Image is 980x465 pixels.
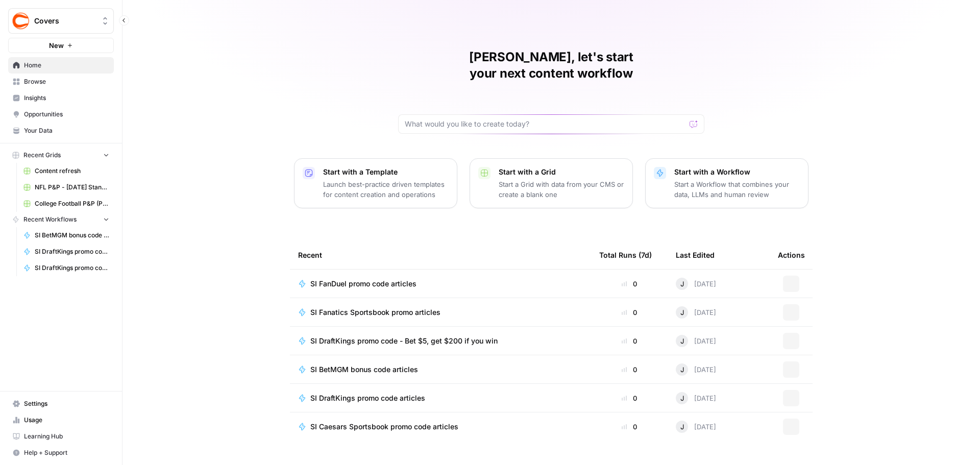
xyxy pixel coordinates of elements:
div: [DATE] [676,421,716,433]
a: NFL P&P - [DATE] Standard (Production) Grid [19,179,114,195]
div: 0 [599,364,659,375]
img: Covers Logo [12,12,30,30]
button: Start with a TemplateLaunch best-practice driven templates for content creation and operations [294,158,457,208]
p: Start with a Grid [499,167,624,177]
p: Start with a Template [323,167,449,177]
a: Opportunities [8,106,114,123]
span: SI Fanatics Sportsbook promo articles [310,307,440,317]
span: SI BetMGM bonus code articles [35,231,109,240]
a: Learning Hub [8,428,114,445]
span: J [680,336,684,346]
span: Content refresh [35,166,109,176]
button: Recent Workflows [8,212,114,227]
span: Insights [24,93,109,103]
span: J [680,279,684,289]
span: SI Caesars Sportsbook promo code articles [310,422,458,432]
a: Insights [8,90,114,106]
a: SI DraftKings promo code articles [298,393,583,403]
span: J [680,364,684,375]
button: Help + Support [8,445,114,461]
button: New [8,38,114,53]
span: SI DraftKings promo code articles [310,393,425,403]
a: SI BetMGM bonus code articles [19,227,114,243]
button: Workspace: Covers [8,8,114,34]
span: SI DraftKings promo code - Bet $5, get $200 if you win [35,263,109,273]
span: Help + Support [24,448,109,457]
span: Learning Hub [24,432,109,441]
a: SI Fanatics Sportsbook promo articles [298,307,583,317]
span: College Football P&P (Production) Grid [35,199,109,208]
span: NFL P&P - [DATE] Standard (Production) Grid [35,183,109,192]
div: Total Runs (7d) [599,241,652,269]
div: [DATE] [676,335,716,347]
div: 0 [599,422,659,432]
div: 0 [599,279,659,289]
div: Recent [298,241,583,269]
h1: [PERSON_NAME], let's start your next content workflow [398,49,704,82]
a: SI DraftKings promo code - Bet $5, get $200 if you win [19,260,114,276]
p: Start a Grid with data from your CMS or create a blank one [499,179,624,200]
span: Usage [24,415,109,425]
span: Home [24,61,109,70]
span: Covers [34,16,96,26]
button: Recent Grids [8,148,114,163]
input: What would you like to create today? [405,119,685,129]
div: 0 [599,393,659,403]
span: Opportunities [24,110,109,119]
button: Start with a WorkflowStart a Workflow that combines your data, LLMs and human review [645,158,808,208]
div: 0 [599,336,659,346]
a: Browse [8,74,114,90]
span: Browse [24,77,109,86]
span: J [680,393,684,403]
div: Last Edited [676,241,715,269]
span: SI BetMGM bonus code articles [310,364,418,375]
span: SI DraftKings promo code - Bet $5, get $200 if you win [310,336,498,346]
button: Start with a GridStart a Grid with data from your CMS or create a blank one [470,158,633,208]
a: Your Data [8,123,114,139]
span: J [680,422,684,432]
span: New [49,40,64,51]
a: SI FanDuel promo code articles [298,279,583,289]
div: [DATE] [676,278,716,290]
a: Content refresh [19,163,114,179]
a: Settings [8,396,114,412]
div: Actions [778,241,805,269]
a: SI DraftKings promo code - Bet $5, get $200 if you win [298,336,583,346]
p: Start with a Workflow [674,167,800,177]
p: Start a Workflow that combines your data, LLMs and human review [674,179,800,200]
span: Recent Grids [23,151,61,160]
a: SI DraftKings promo code articles [19,243,114,260]
a: Usage [8,412,114,428]
span: SI FanDuel promo code articles [310,279,416,289]
span: J [680,307,684,317]
a: SI Caesars Sportsbook promo code articles [298,422,583,432]
p: Launch best-practice driven templates for content creation and operations [323,179,449,200]
div: [DATE] [676,363,716,376]
div: 0 [599,307,659,317]
span: Recent Workflows [23,215,77,224]
a: College Football P&P (Production) Grid [19,195,114,212]
a: Home [8,57,114,74]
span: Settings [24,399,109,408]
div: [DATE] [676,306,716,319]
span: Your Data [24,126,109,135]
span: SI DraftKings promo code articles [35,247,109,256]
a: SI BetMGM bonus code articles [298,364,583,375]
div: [DATE] [676,392,716,404]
